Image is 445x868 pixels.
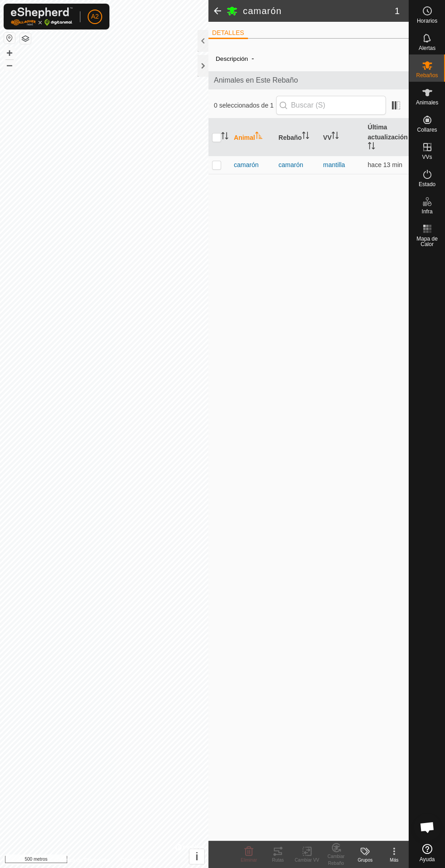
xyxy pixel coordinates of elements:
[212,29,244,36] font: DETALLES
[358,858,373,863] font: Grupos
[4,33,15,44] button: Restablecer Mapa
[255,133,262,140] p-sorticon: Activar para ordenar
[57,856,109,864] a: Política de Privacidad
[323,134,332,141] font: VV
[368,161,402,168] font: hace 13 min
[241,858,257,863] font: Eliminar
[421,208,432,215] font: Infra
[57,857,109,863] font: Política de Privacidad
[234,161,258,168] font: camarón
[4,59,15,70] button: –
[302,133,309,140] p-sorticon: Activar para ordenar
[272,858,284,863] font: Rutas
[409,840,445,866] a: Ayuda
[121,856,151,864] a: Contáctenos
[278,161,303,168] font: camarón
[234,134,255,141] font: Animal
[414,814,441,841] div: Chat abierto
[189,849,204,864] button: i
[6,47,13,59] font: +
[243,6,282,16] font: camarón
[416,72,438,79] font: Rebaños
[416,99,438,106] font: Animales
[327,854,345,866] font: Cambiar Rebaño
[395,6,400,16] font: 1
[368,123,408,141] font: Última actualización
[368,143,375,151] p-sorticon: Activar para ordenar
[419,181,435,187] font: Estado
[216,55,248,62] font: Descripción
[323,161,345,168] a: mantilla
[195,850,198,863] font: i
[4,48,15,59] button: +
[390,858,399,863] font: Más
[11,7,73,26] img: Logotipo de Gallagher
[368,161,402,168] span: 2 de octubre de 2025, 19:04
[252,54,254,62] font: -
[121,857,151,863] font: Contáctenos
[331,133,339,140] p-sorticon: Activar para ordenar
[91,13,99,20] font: A2
[214,102,274,109] font: 0 seleccionados de 1
[422,154,432,160] font: VVs
[417,18,437,24] font: Horarios
[221,133,228,141] p-sorticon: Activar para ordenar
[420,856,435,863] font: Ayuda
[20,33,31,44] button: Capas del Mapa
[214,76,298,84] font: Animales en Este Rebaño
[278,134,302,141] font: Rebaño
[416,236,438,247] font: Mapa de Calor
[417,127,437,133] font: Collares
[295,858,319,863] font: Cambiar VV
[6,59,12,71] font: –
[276,96,386,115] input: Buscar (S)
[419,45,435,51] font: Alertas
